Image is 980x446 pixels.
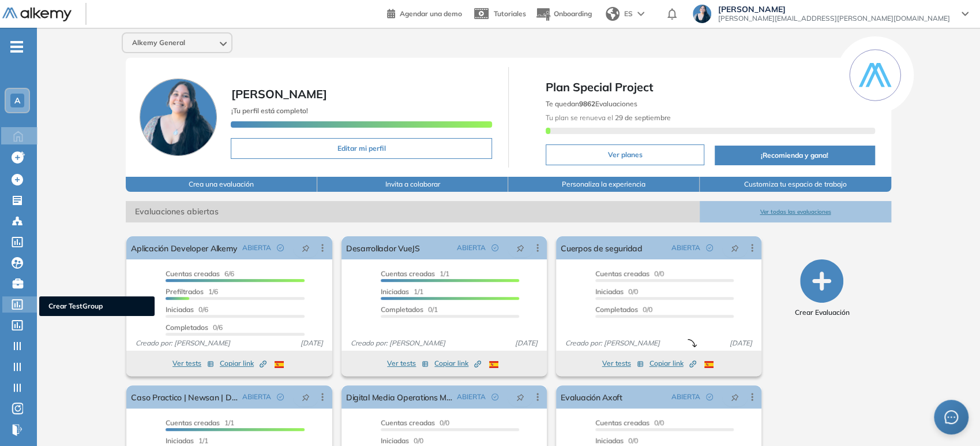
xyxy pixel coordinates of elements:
[731,392,739,402] span: pushpin
[546,99,637,108] span: Te quedan Evaluaciones
[293,388,318,406] button: pushpin
[166,269,234,278] span: 6/6
[242,392,271,402] span: ABIERTA
[624,9,633,19] span: ES
[242,243,271,253] span: ABIERTA
[131,338,235,348] span: Creado por: [PERSON_NAME]
[166,287,218,296] span: 1/6
[718,14,950,23] span: [PERSON_NAME][EMAIL_ADDRESS][PERSON_NAME][DOMAIN_NAME]
[595,287,638,296] span: 0/0
[14,96,20,105] span: A
[296,338,328,348] span: [DATE]
[2,8,72,22] img: Logo
[166,269,220,278] span: Cuentas creadas
[595,269,664,278] span: 0/0
[346,385,452,408] a: Digital Media Operations Manager
[166,418,220,427] span: Cuentas creadas
[706,244,713,251] span: check-circle
[166,418,234,427] span: 1/1
[554,9,592,18] span: Onboarding
[381,418,435,427] span: Cuentas creadas
[602,356,644,370] button: Ver tests
[649,356,696,370] button: Copiar link
[166,287,204,296] span: Prefiltrados
[731,243,739,252] span: pushpin
[595,287,624,296] span: Iniciadas
[491,244,498,251] span: check-circle
[595,418,664,427] span: 0/0
[671,392,700,402] span: ABIERTA
[166,305,208,314] span: 0/6
[400,9,462,18] span: Agendar una demo
[381,287,409,296] span: Iniciadas
[700,201,891,222] button: Ver todas las evaluaciones
[166,323,208,332] span: Completados
[277,244,284,251] span: check-circle
[48,301,145,311] span: Crear TestGroup
[302,243,310,252] span: pushpin
[546,113,671,122] span: Tu plan se renueva el
[637,12,644,16] img: arrow
[595,305,652,314] span: 0/0
[387,6,462,20] a: Agendar una demo
[346,338,450,348] span: Creado por: [PERSON_NAME]
[595,436,638,445] span: 0/0
[387,356,429,370] button: Ver tests
[516,243,524,252] span: pushpin
[595,269,649,278] span: Cuentas creadas
[508,177,700,192] button: Personaliza la experiencia
[510,338,542,348] span: [DATE]
[434,356,481,370] button: Copiar link
[700,177,891,192] button: Customiza tu espacio de trabajo
[381,287,423,296] span: 1/1
[794,307,849,318] span: Crear Evaluación
[606,7,619,21] img: world
[131,385,237,408] a: Caso Practico | Newsan | Digital Media Manager
[166,323,223,332] span: 0/6
[718,5,950,14] span: [PERSON_NAME]
[381,305,438,314] span: 0/1
[275,361,284,368] img: ESP
[126,177,317,192] button: Crea una evaluación
[457,392,486,402] span: ABIERTA
[649,358,696,369] span: Copiar link
[706,393,713,400] span: check-circle
[381,269,435,278] span: Cuentas creadas
[722,388,748,406] button: pushpin
[302,392,310,402] span: pushpin
[293,239,318,257] button: pushpin
[231,106,307,115] span: ¡Tu perfil está completo!
[381,436,409,445] span: Iniciadas
[794,259,849,318] button: Crear Evaluación
[491,393,498,400] span: check-circle
[508,239,533,257] button: pushpin
[126,201,700,222] span: Evaluaciones abiertas
[231,87,326,101] span: [PERSON_NAME]
[704,361,714,368] img: ESP
[166,305,194,314] span: Iniciadas
[535,2,592,27] button: Onboarding
[166,436,194,445] span: Iniciadas
[671,243,700,253] span: ABIERTA
[381,305,423,314] span: Completados
[166,436,208,445] span: 1/1
[434,358,481,369] span: Copiar link
[546,144,704,165] button: Ver planes
[579,99,595,108] b: 9862
[489,361,498,368] img: ESP
[613,113,671,122] b: 29 de septiembre
[944,410,958,424] span: message
[546,79,875,96] span: Plan Special Project
[381,269,449,278] span: 1/1
[10,46,23,48] i: -
[220,356,266,370] button: Copiar link
[381,436,423,445] span: 0/0
[561,385,622,408] a: Evaluación Axoft
[516,392,524,402] span: pushpin
[457,243,486,253] span: ABIERTA
[715,146,875,165] button: ¡Recomienda y gana!
[317,177,509,192] button: Invita a colaborar
[561,236,643,259] a: Cuerpos de seguridad
[725,338,757,348] span: [DATE]
[595,436,624,445] span: Iniciadas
